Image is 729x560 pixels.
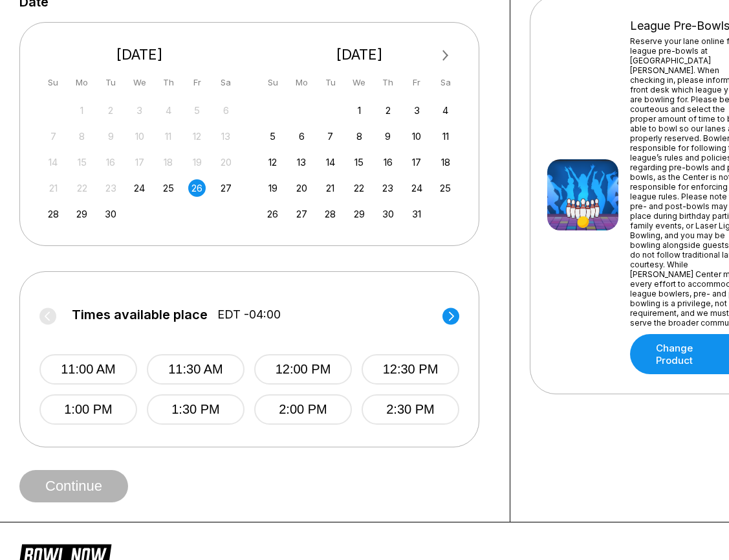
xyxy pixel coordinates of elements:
div: Choose Monday, September 29th, 2025 [73,205,91,223]
div: Fr [188,74,206,91]
span: EDT -04:00 [217,308,281,322]
div: Choose Tuesday, October 28th, 2025 [321,205,339,223]
div: Choose Wednesday, October 1st, 2025 [351,102,368,119]
div: Choose Saturday, October 4th, 2025 [437,102,454,119]
button: 1:00 PM [39,394,137,425]
div: Choose Tuesday, October 21st, 2025 [321,179,339,197]
div: Not available Monday, September 8th, 2025 [73,128,91,145]
div: Choose Saturday, October 11th, 2025 [437,128,454,145]
div: Not available Saturday, September 20th, 2025 [217,153,235,171]
div: Choose Sunday, October 5th, 2025 [264,128,281,145]
div: Choose Thursday, October 16th, 2025 [379,153,397,171]
div: Not available Friday, September 5th, 2025 [188,102,206,119]
div: Not available Friday, September 19th, 2025 [188,153,206,171]
div: Not available Wednesday, September 17th, 2025 [131,153,148,171]
span: Times available place [72,308,208,322]
div: Choose Tuesday, September 30th, 2025 [102,205,120,223]
div: Choose Thursday, September 25th, 2025 [160,179,177,197]
div: Choose Wednesday, October 8th, 2025 [351,128,368,145]
div: Choose Saturday, September 27th, 2025 [217,179,235,197]
button: 2:00 PM [254,394,352,425]
div: Sa [217,74,235,91]
div: Not available Sunday, September 21st, 2025 [45,179,62,197]
div: Mo [73,74,91,91]
div: Choose Monday, October 27th, 2025 [293,205,310,223]
div: Choose Thursday, October 23rd, 2025 [379,179,397,197]
div: Choose Friday, October 3rd, 2025 [408,102,426,119]
div: Not available Sunday, September 14th, 2025 [45,153,62,171]
button: 12:30 PM [362,354,459,385]
div: Choose Sunday, October 12th, 2025 [264,153,281,171]
div: Choose Wednesday, October 29th, 2025 [351,205,368,223]
button: 11:00 AM [39,354,137,385]
div: We [131,74,148,91]
button: 12:00 PM [254,354,352,385]
div: Choose Friday, October 10th, 2025 [408,128,426,145]
div: Not available Thursday, September 18th, 2025 [160,153,177,171]
div: Not available Monday, September 15th, 2025 [73,153,91,171]
div: [DATE] [259,46,460,63]
div: month 2025-09 [43,100,237,223]
div: Th [379,74,397,91]
div: Fr [408,74,426,91]
div: Choose Sunday, October 19th, 2025 [264,179,281,197]
div: Choose Tuesday, October 14th, 2025 [321,153,339,171]
div: Not available Saturday, September 13th, 2025 [217,128,235,145]
div: Choose Wednesday, September 24th, 2025 [131,179,148,197]
div: Not available Sunday, September 7th, 2025 [45,128,62,145]
div: Choose Tuesday, October 7th, 2025 [321,128,339,145]
div: month 2025-10 [263,100,457,223]
div: Not available Monday, September 22nd, 2025 [73,179,91,197]
div: Choose Sunday, September 28th, 2025 [45,205,62,223]
div: Not available Friday, September 12th, 2025 [188,128,206,145]
div: Choose Monday, October 6th, 2025 [293,128,310,145]
div: [DATE] [39,46,240,63]
div: Not available Thursday, September 4th, 2025 [160,102,177,119]
div: Mo [293,74,310,91]
div: Tu [321,74,339,91]
div: Not available Wednesday, September 3rd, 2025 [131,102,148,119]
div: Choose Friday, October 24th, 2025 [408,179,426,197]
div: Choose Monday, October 20th, 2025 [293,179,310,197]
div: Choose Saturday, October 18th, 2025 [437,153,454,171]
div: Choose Thursday, October 9th, 2025 [379,128,397,145]
div: Choose Saturday, October 25th, 2025 [437,179,454,197]
div: Choose Wednesday, October 15th, 2025 [351,153,368,171]
button: 1:30 PM [147,394,245,425]
div: Not available Thursday, September 11th, 2025 [160,128,177,145]
button: 11:30 AM [147,354,245,385]
div: Not available Monday, September 1st, 2025 [73,102,91,119]
button: Next Month [435,45,456,66]
div: Sa [437,74,454,91]
div: Su [264,74,281,91]
div: Choose Thursday, October 30th, 2025 [379,205,397,223]
div: We [351,74,368,91]
button: 2:30 PM [362,394,459,425]
div: Not available Saturday, September 6th, 2025 [217,102,235,119]
div: Choose Friday, October 31st, 2025 [408,205,426,223]
div: Choose Sunday, October 26th, 2025 [264,205,281,223]
div: Not available Tuesday, September 16th, 2025 [102,153,120,171]
div: Not available Tuesday, September 23rd, 2025 [102,179,120,197]
div: Choose Friday, September 26th, 2025 [188,179,206,197]
div: Choose Friday, October 17th, 2025 [408,153,426,171]
img: League Pre-Bowls [547,159,618,230]
div: Choose Thursday, October 2nd, 2025 [379,102,397,119]
div: Choose Wednesday, October 22nd, 2025 [351,179,368,197]
div: Su [45,74,62,91]
div: Tu [102,74,120,91]
div: Not available Tuesday, September 2nd, 2025 [102,102,120,119]
div: Not available Wednesday, September 10th, 2025 [131,128,148,145]
div: Choose Monday, October 13th, 2025 [293,153,310,171]
div: Th [160,74,177,91]
div: Not available Tuesday, September 9th, 2025 [102,128,120,145]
